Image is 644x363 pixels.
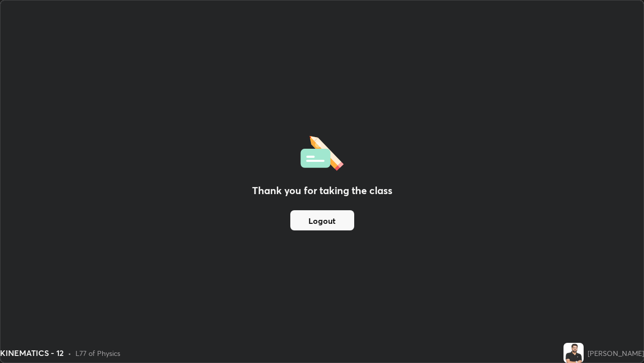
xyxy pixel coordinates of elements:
[588,348,644,358] div: [PERSON_NAME]
[252,183,392,198] h2: Thank you for taking the class
[75,348,120,358] div: L77 of Physics
[68,348,71,358] div: •
[563,343,584,363] img: 6c0a6b5127da4c9390a6586b0dc4a4b9.jpg
[300,133,344,171] img: offlineFeedback.1438e8b3.svg
[290,210,354,230] button: Logout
